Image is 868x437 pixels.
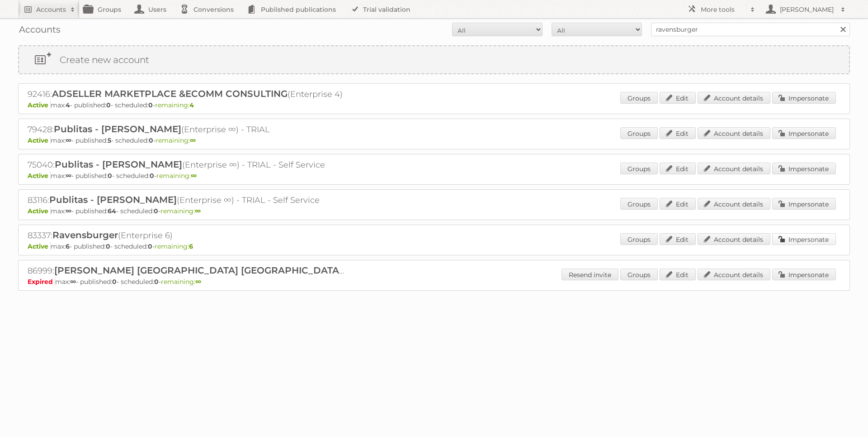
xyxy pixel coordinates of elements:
[150,172,154,180] strong: 0
[189,101,194,109] strong: 4
[28,136,840,144] p: max: - published: - scheduled: -
[149,136,153,144] strong: 0
[52,230,118,240] span: Ravensburger
[28,172,51,180] span: Active
[148,101,153,109] strong: 0
[660,233,696,245] a: Edit
[28,207,51,215] span: Active
[36,5,66,14] h2: Accounts
[28,136,51,144] span: Active
[620,269,658,280] a: Groups
[772,233,836,245] a: Impersonate
[698,269,770,280] a: Account details
[660,198,696,210] a: Edit
[154,207,158,215] strong: 0
[66,207,71,215] strong: ∞
[156,172,197,180] span: remaining:
[156,136,196,144] span: remaining:
[52,88,288,99] span: ADSELLER MARKETPLACE &ECOMM CONSULTING
[698,198,770,210] a: Account details
[772,163,836,174] a: Impersonate
[772,198,836,210] a: Impersonate
[154,278,159,286] strong: 0
[660,92,696,104] a: Edit
[778,5,836,14] h2: [PERSON_NAME]
[66,172,71,180] strong: ∞
[70,278,76,286] strong: ∞
[28,172,840,180] p: max: - published: - scheduled: -
[195,278,201,286] strong: ∞
[620,233,658,245] a: Groups
[561,269,618,280] a: Resend invite
[54,265,344,276] span: [PERSON_NAME] [GEOGRAPHIC_DATA] [GEOGRAPHIC_DATA]
[28,159,344,171] h2: 75040: (Enterprise ∞) - TRIAL - Self Service
[106,101,111,109] strong: 0
[66,242,70,250] strong: 6
[620,198,658,210] a: Groups
[698,233,770,245] a: Account details
[108,207,116,215] strong: 64
[701,5,746,14] h2: More tools
[698,163,770,174] a: Account details
[660,269,696,280] a: Edit
[28,278,55,286] span: Expired
[28,207,840,215] p: max: - published: - scheduled: -
[55,159,182,170] span: Publitas - [PERSON_NAME]
[660,163,696,174] a: Edit
[28,242,840,250] p: max: - published: - scheduled: -
[108,172,112,180] strong: 0
[772,92,836,104] a: Impersonate
[620,92,658,104] a: Groups
[28,101,840,109] p: max: - published: - scheduled: -
[620,163,658,174] a: Groups
[155,101,194,109] span: remaining:
[160,207,201,215] span: remaining:
[155,242,193,250] span: remaining:
[620,127,658,139] a: Groups
[698,127,770,139] a: Account details
[28,194,344,206] h2: 83116: (Enterprise ∞) - TRIAL - Self Service
[28,101,51,109] span: Active
[106,242,110,250] strong: 0
[28,88,344,100] h2: 92416: (Enterprise 4)
[190,136,196,144] strong: ∞
[28,265,344,277] h2: 86999: (Bronze ∞) - TRIAL - Self Service
[772,269,836,280] a: Impersonate
[54,124,181,134] span: Publitas - [PERSON_NAME]
[28,124,344,135] h2: 79428: (Enterprise ∞) - TRIAL
[161,278,201,286] span: remaining:
[28,230,344,241] h2: 83337: (Enterprise 6)
[66,136,71,144] strong: ∞
[28,278,840,286] p: max: - published: - scheduled: -
[148,242,152,250] strong: 0
[49,194,177,205] span: Publitas - [PERSON_NAME]
[772,127,836,139] a: Impersonate
[698,92,770,104] a: Account details
[66,101,70,109] strong: 4
[191,172,197,180] strong: ∞
[28,242,51,250] span: Active
[19,46,849,73] a: Create new account
[195,207,201,215] strong: ∞
[108,136,111,144] strong: 5
[189,242,193,250] strong: 6
[660,127,696,139] a: Edit
[112,278,117,286] strong: 0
